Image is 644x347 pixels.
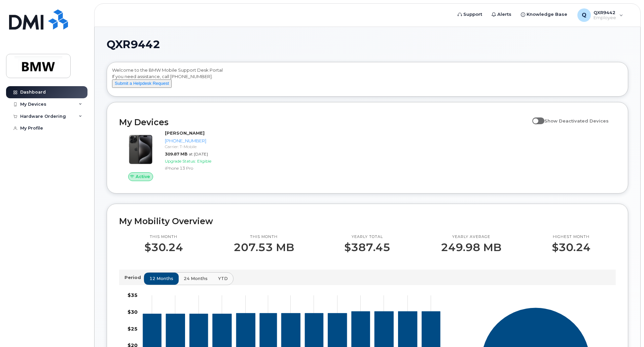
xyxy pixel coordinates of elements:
[124,133,157,166] img: iPhone_15_Pro_Black.png
[112,67,623,94] div: Welcome to the BMW Mobile Support Desk Portal If you need assistance, call [PHONE_NUMBER].
[119,130,237,181] a: Active[PERSON_NAME][PHONE_NUMBER]Carrier: T-Mobile309.87 MBat [DATE]Upgrade Status:EligibleiPhone...
[532,114,538,120] input: Show Deactivated Devices
[234,241,294,253] p: 207.53 MB
[189,151,208,157] span: at [DATE]
[165,165,235,171] div: iPhone 13 Pro
[544,118,609,124] span: Show Deactivated Devices
[128,325,138,332] tspan: $25
[124,274,144,281] p: Period
[234,234,294,240] p: This month
[344,234,390,240] p: Yearly total
[165,151,187,157] span: 309.87 MB
[344,241,390,253] p: $387.45
[136,173,150,180] span: Active
[184,275,208,282] span: 24 months
[112,80,172,86] a: Submit a Helpdesk Request
[552,241,591,253] p: $30.24
[165,138,235,144] div: [PHONE_NUMBER]
[441,234,501,240] p: Yearly average
[128,292,138,298] tspan: $35
[119,216,616,226] h2: My Mobility Overview
[144,241,183,253] p: $30.24
[165,144,235,149] div: Carrier: T-Mobile
[128,309,138,315] tspan: $30
[107,39,160,49] span: QXR9442
[112,79,172,88] button: Submit a Helpdesk Request
[165,130,205,136] strong: [PERSON_NAME]
[552,234,591,240] p: Highest month
[441,241,501,253] p: 249.98 MB
[119,117,529,127] h2: My Devices
[165,159,196,164] span: Upgrade Status:
[144,234,183,240] p: This month
[197,159,211,164] span: Eligible
[218,275,228,282] span: YTD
